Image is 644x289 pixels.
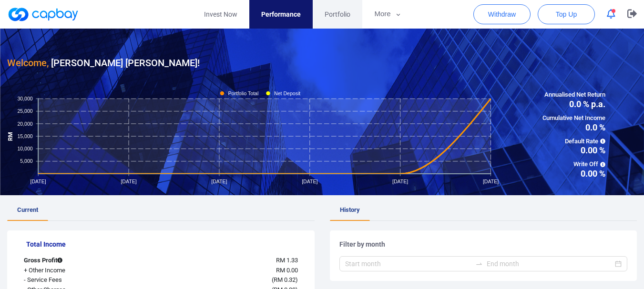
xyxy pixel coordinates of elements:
[274,276,296,283] span: RM 0.32
[276,267,298,274] span: RM 0.00
[274,90,300,96] tspan: Net Deposit
[17,120,32,126] tspan: 20,000
[17,206,38,213] span: Current
[340,206,360,213] span: History
[542,146,605,155] span: 0.00 %
[17,108,32,114] tspan: 25,000
[7,55,200,70] h3: [PERSON_NAME] [PERSON_NAME] !
[276,257,298,264] span: RM 1.33
[26,240,305,249] h5: Total Income
[211,179,227,184] tspan: [DATE]
[302,179,317,184] tspan: [DATE]
[542,169,605,178] span: 0.00 %
[542,137,605,147] span: Default Rate
[17,96,32,101] tspan: 30,000
[7,131,14,140] tspan: RM
[475,260,483,268] span: swap-right
[538,4,595,24] button: Top Up
[542,123,605,132] span: 0.0 %
[483,179,499,184] tspan: [DATE]
[542,100,605,109] span: 0.0 % p.a.
[325,9,350,20] span: Portfolio
[542,113,605,123] span: Cumulative Net Income
[339,240,628,249] h5: Filter by month
[137,275,305,285] div: ( )
[17,133,32,139] tspan: 15,000
[17,266,137,276] div: + Other Income
[542,90,605,100] span: Annualised Net Return
[17,256,137,266] div: Gross Profit
[20,158,33,164] tspan: 5,000
[487,259,613,269] input: End month
[7,57,49,69] span: Welcome,
[542,159,605,169] span: Write Off
[475,260,483,268] span: to
[17,146,32,151] tspan: 10,000
[31,179,46,184] tspan: [DATE]
[473,4,531,24] button: Withdraw
[556,10,577,19] span: Top Up
[392,179,408,184] tspan: [DATE]
[121,179,136,184] tspan: [DATE]
[228,90,259,96] tspan: Portfolio Total
[261,9,301,20] span: Performance
[17,275,137,285] div: - Service Fees
[345,259,471,269] input: Start month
